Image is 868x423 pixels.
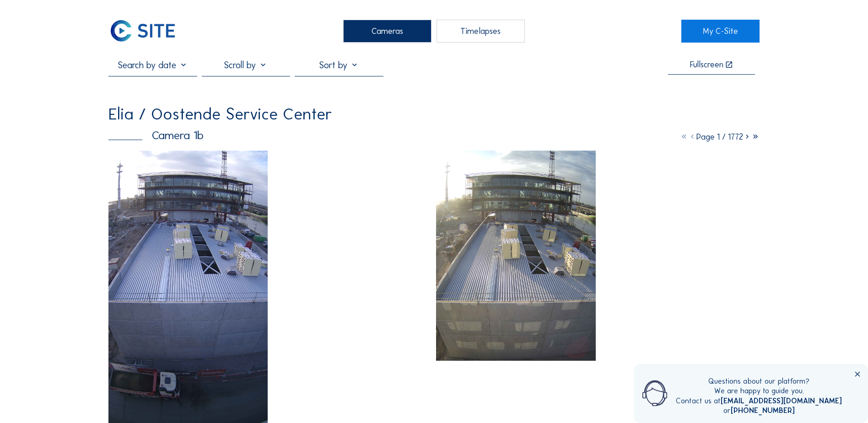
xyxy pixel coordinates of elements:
[108,20,187,43] a: C-SITE Logo
[676,396,842,406] div: Contact us at
[108,20,177,43] img: C-SITE Logo
[721,396,842,405] a: [EMAIL_ADDRESS][DOMAIN_NAME]
[343,20,431,43] div: Cameras
[676,406,842,415] div: or
[108,106,332,122] div: Elia / Oostende Service Center
[437,20,525,43] div: Timelapses
[676,376,842,386] div: Questions about our platform?
[696,132,743,142] span: Page 1 / 1772
[108,60,197,70] input: Search by date 󰅀
[642,376,667,410] img: operator
[690,60,723,69] div: Fullscreen
[681,20,760,43] a: My C-Site
[731,406,795,415] a: [PHONE_NUMBER]
[108,130,204,141] div: Camera 1b
[676,386,842,396] div: We are happy to guide you.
